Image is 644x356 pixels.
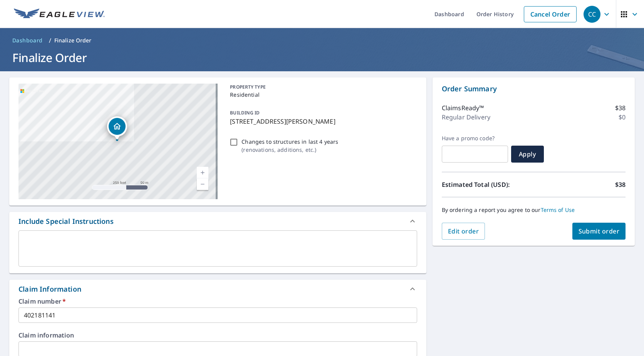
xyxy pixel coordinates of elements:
p: Residential [230,91,414,99]
label: Have a promo code? [442,135,508,142]
p: ClaimsReady™ [442,103,484,113]
div: Include Special Instructions [9,212,426,230]
p: BUILDING ID [230,109,260,116]
label: Claim number [18,298,417,304]
p: [STREET_ADDRESS][PERSON_NAME] [230,117,414,126]
p: $38 [615,103,626,113]
p: Estimated Total (USD): [442,180,534,189]
p: PROPERTY TYPE [230,84,414,91]
p: By ordering a report you agree to our [442,207,626,213]
div: Claim Information [9,280,426,298]
img: EV Logo [14,8,105,20]
span: Apply [517,150,538,158]
p: Regular Delivery [442,113,490,122]
p: Changes to structures in last 4 years [241,138,338,146]
div: Claim Information [18,284,81,294]
p: ( renovations, additions, etc. ) [241,146,338,154]
a: Dashboard [9,34,46,47]
button: Apply [511,146,544,163]
li: / [49,36,51,45]
a: Current Level 17, Zoom In [197,167,208,178]
div: Include Special Instructions [18,216,114,227]
div: Dropped pin, building 1, Residential property, 18459 Clairmont Cir E Northville, MI 48168 [107,116,127,140]
nav: breadcrumb [9,34,635,47]
a: Terms of Use [541,206,575,213]
p: $38 [615,180,626,189]
p: Finalize Order [54,37,92,44]
a: Cancel Order [524,6,577,22]
div: CC [584,6,600,23]
a: Current Level 17, Zoom Out [197,178,208,190]
span: Edit order [448,227,479,235]
label: Claim information [18,332,417,338]
span: Dashboard [12,37,43,44]
button: Edit order [442,223,485,240]
h1: Finalize Order [9,50,635,65]
p: $0 [619,113,626,122]
button: Submit order [572,223,626,240]
span: Submit order [579,227,620,235]
p: Order Summary [442,84,626,94]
